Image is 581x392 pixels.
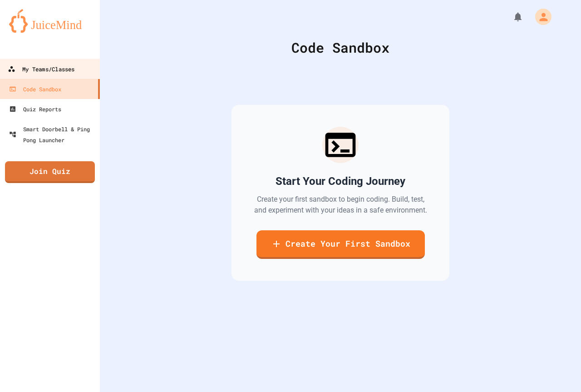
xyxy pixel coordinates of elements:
[9,84,61,94] div: Code Sandbox
[496,9,526,25] div: My Notifications
[9,104,61,114] div: Quiz Reports
[253,194,428,216] p: Create your first sandbox to begin coding. Build, test, and experiment with your ideas in a safe ...
[526,6,554,27] div: My Account
[123,37,558,58] div: Code Sandbox
[9,124,96,145] div: Smart Doorbell & Ping Pong Launcher
[256,230,425,259] a: Create Your First Sandbox
[8,64,74,75] div: My Teams/Classes
[276,174,405,189] h2: Start Your Coding Journey
[9,9,91,33] img: logo-orange.svg
[5,161,95,183] a: Join Quiz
